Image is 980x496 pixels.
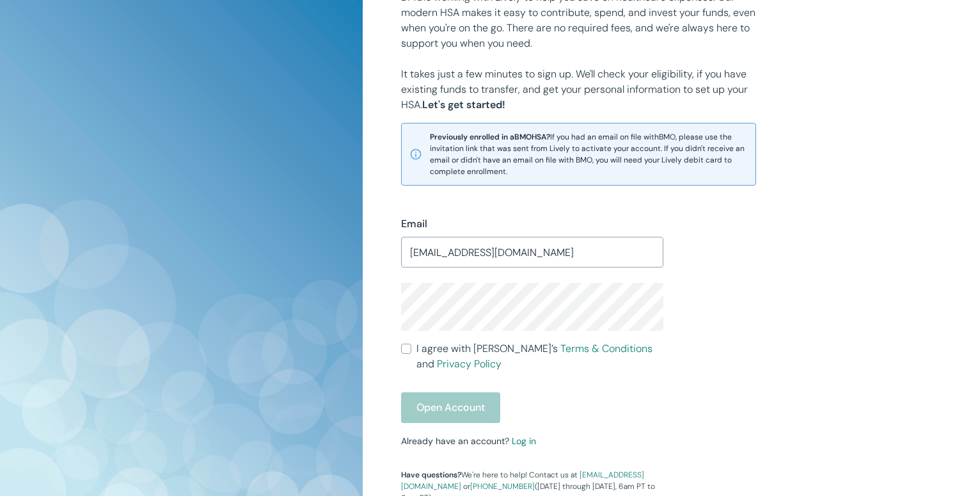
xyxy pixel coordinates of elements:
[422,98,505,111] strong: Let's get started!
[416,341,664,372] span: I agree with [PERSON_NAME]’s and
[470,481,535,492] a: [PHONE_NUMBER]
[401,435,536,447] small: Already have an account?
[430,131,748,177] span: If you had an email on file with BMO , please use the invitation link that was sent from Lively t...
[430,132,550,142] strong: Previously enrolled in a BMO HSA?
[512,435,536,447] a: Log in
[560,342,652,355] a: Terms & Conditions
[401,67,756,113] p: It takes just a few minutes to sign up. We'll check your eligibility, if you have existing funds ...
[401,216,427,232] label: Email
[437,357,502,371] a: Privacy Policy
[401,470,461,480] strong: Have questions?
